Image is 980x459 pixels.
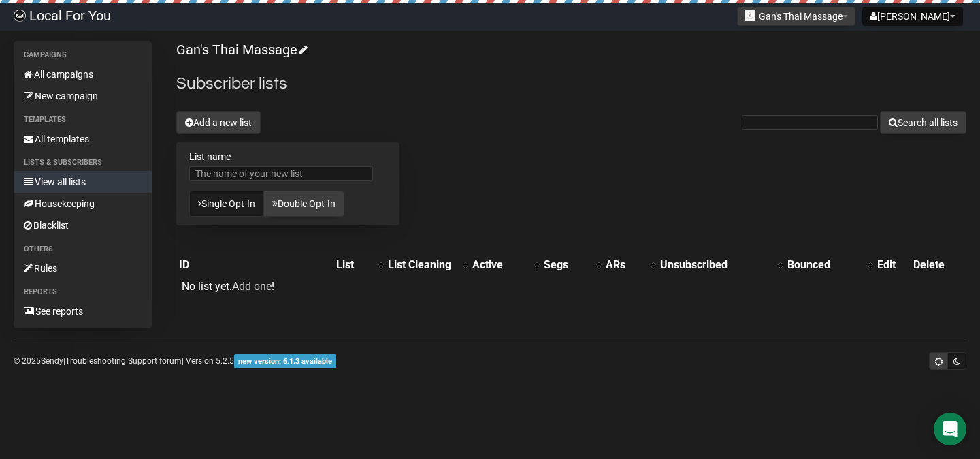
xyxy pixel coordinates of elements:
[787,258,861,272] div: Bounced
[234,354,336,368] span: new version: 6.1.3 available
[14,215,152,236] a: Blacklist
[737,7,855,26] button: Gan's Thai Massage
[470,255,541,274] th: Active: No sort applied, activate to apply an ascending sort
[14,112,152,128] li: Templates
[14,85,152,107] a: New campaign
[14,353,336,368] p: © 2025 | | | Version 5.2.5
[14,284,152,300] li: Reports
[785,255,875,274] th: Bounced: No sort applied, activate to apply an ascending sort
[41,356,63,366] a: Sendy
[388,258,456,272] div: List Cleaning
[179,258,331,272] div: ID
[745,10,755,21] img: 955.png
[14,171,152,193] a: View all lists
[176,42,306,58] a: Gan's Thai Massage
[913,258,964,272] div: Delete
[128,356,182,366] a: Support forum
[234,356,336,366] a: new version: 6.1.3 available
[176,111,261,134] button: Add a new list
[385,255,470,274] th: List Cleaning: No sort applied, activate to apply an ascending sort
[176,72,966,96] h2: Subscriber lists
[189,166,373,181] input: The name of your new list
[14,47,152,63] li: Campaigns
[232,280,272,293] a: Add one
[333,255,385,274] th: List: No sort applied, activate to apply an ascending sort
[472,258,527,272] div: Active
[875,255,911,274] th: Edit: No sort applied, sorting is disabled
[606,258,644,272] div: ARs
[862,7,963,26] button: [PERSON_NAME]
[934,413,966,445] div: Open Intercom Messenger
[263,191,344,217] a: Double Opt-In
[176,255,333,274] th: ID: No sort applied, sorting is disabled
[14,300,152,322] a: See reports
[14,128,152,150] a: All templates
[880,111,966,134] button: Search all lists
[189,191,264,217] a: Single Opt-In
[541,255,603,274] th: Segs: No sort applied, activate to apply an ascending sort
[544,258,589,272] div: Segs
[14,241,152,257] li: Others
[65,356,126,366] a: Troubleshooting
[189,151,387,163] label: List name
[14,193,152,215] a: Housekeeping
[14,155,152,171] li: Lists & subscribers
[660,258,771,272] div: Unsubscribed
[14,63,152,85] a: All campaigns
[603,255,657,274] th: ARs: No sort applied, activate to apply an ascending sort
[336,258,372,272] div: List
[14,257,152,279] a: Rules
[176,274,333,299] td: No list yet. !
[911,255,966,274] th: Delete: No sort applied, sorting is disabled
[657,255,785,274] th: Unsubscribed: No sort applied, activate to apply an ascending sort
[14,10,26,22] img: d61d2441668da63f2d83084b75c85b29
[877,258,908,272] div: Edit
